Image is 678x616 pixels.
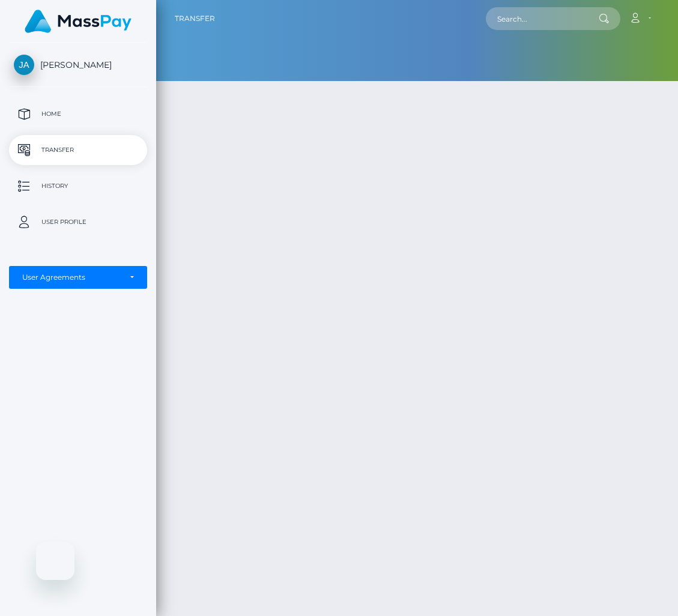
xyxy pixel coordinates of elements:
a: Transfer [175,6,215,31]
img: MassPay [25,10,132,33]
p: Transfer [14,141,142,159]
a: Home [9,99,147,129]
input: Search... [486,7,599,30]
p: History [14,177,142,195]
span: [PERSON_NAME] [9,59,147,70]
div: User Agreements [22,273,121,282]
button: User Agreements [9,266,147,289]
a: History [9,171,147,201]
p: Home [14,105,142,123]
a: User Profile [9,207,147,237]
iframe: Botón para iniciar la ventana de mensajería [36,542,74,580]
a: Transfer [9,135,147,165]
p: User Profile [14,213,142,231]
